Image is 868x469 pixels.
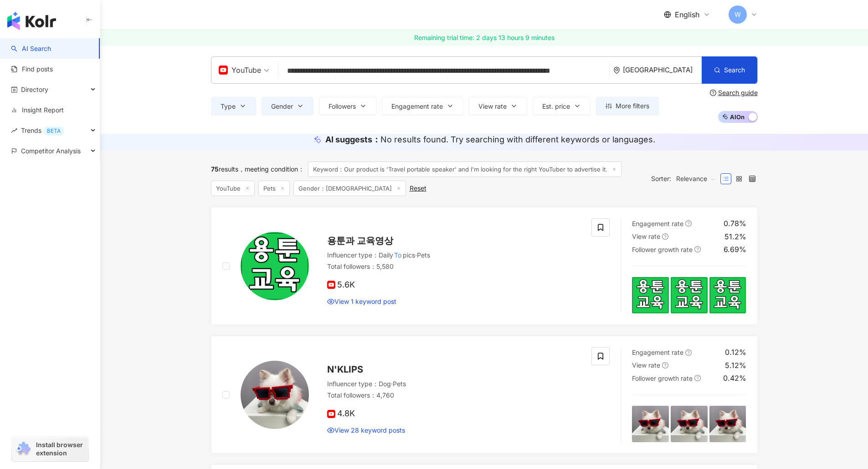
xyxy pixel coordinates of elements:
[391,380,393,388] span: ·
[415,251,417,259] span: ·
[710,90,716,96] span: question-circle
[271,103,293,110] span: Gender
[632,246,693,253] span: Follower growth rate
[327,262,581,271] div: Total followers ： 5,580
[11,106,64,115] a: Insight Report
[325,134,655,145] div: AI suggests ：
[613,67,620,74] span: environment
[718,89,758,96] div: Search guide
[21,141,81,161] span: Competitor Analysis
[241,232,309,300] img: KOL Avatar
[724,244,746,254] div: 6.69%
[410,185,426,192] div: Reset
[723,373,746,383] div: 0.42%
[694,246,701,252] span: question-circle
[219,63,261,77] div: YouTube
[632,374,693,382] span: Follower growth rate
[21,120,64,141] span: Trends
[702,56,757,84] button: Search
[623,66,702,74] div: [GEOGRAPHIC_DATA]
[651,171,720,186] div: Sorter:
[308,161,621,177] span: Keyword：Our product is 'Travel portable speaker' and I'm looking for the right YouTuber to advert...
[709,277,746,314] img: post-image
[221,103,236,110] span: Type
[211,166,238,173] div: results
[327,298,396,305] a: View 1 keyword post
[11,65,53,74] a: Find posts
[327,235,393,246] span: 용툰과 교육영상
[724,66,745,74] span: Search
[36,441,86,457] span: Install browser extension
[671,406,708,443] img: post-image
[211,165,219,173] span: 75
[327,391,581,400] div: Total followers ： 4,760
[319,97,376,115] button: Followers
[403,251,415,259] span: pics
[596,97,659,115] button: More filters
[327,364,363,375] span: N'KLIPS
[616,102,649,110] span: More filters
[685,220,692,227] span: question-circle
[724,218,746,228] div: 0.78%
[382,97,463,115] button: Engagement rate
[632,348,683,356] span: Engagement rate
[632,361,660,369] span: View rate
[211,207,758,325] a: KOL Avatar용툰과 교육영상Influencer type：DailyTopics·PetsTotal followers：5,5805.6KView 1 keyword postEng...
[694,375,701,381] span: question-circle
[393,380,406,388] span: Pets
[542,103,570,110] span: Est. price
[380,135,655,144] span: No results found. Try searching with different keywords or languages.
[211,336,758,454] a: KOL AvatarN'KLIPSInfluencer type：Dog·PetsTotal followers：4,7604.8KView 28 keyword postsEngagement...
[21,79,48,100] span: Directory
[478,103,507,110] span: View rate
[262,97,313,115] button: Gender
[329,103,356,110] span: Followers
[533,97,591,115] button: Est. price
[211,97,256,115] button: Type
[632,220,683,227] span: Engagement rate
[671,277,708,314] img: post-image
[43,126,64,136] div: BETA
[293,181,406,196] span: Gender：[DEMOGRAPHIC_DATA]
[662,233,668,240] span: question-circle
[11,44,51,53] a: searchAI Search
[334,298,396,305] span: View 1 keyword post
[724,232,746,242] div: 51.2%
[725,347,746,357] div: 0.12%
[417,251,430,259] span: Pets
[662,362,668,368] span: question-circle
[632,406,669,443] img: post-image
[211,181,255,196] span: YouTube
[725,360,746,370] div: 5.12%
[675,10,699,20] span: English
[12,437,88,461] a: chrome extensionInstall browser extension
[391,103,443,110] span: Engagement rate
[469,97,527,115] button: View rate
[15,442,32,456] img: chrome extension
[632,277,669,314] img: post-image
[393,250,403,260] mark: To
[379,251,393,259] span: Daily
[334,426,405,434] span: View 28 keyword posts
[7,12,56,30] img: logo
[238,165,304,173] span: meeting condition ：
[100,30,868,46] a: Remaining trial time: 2 days 13 hours 9 minutes
[709,406,746,443] img: post-image
[685,349,692,356] span: question-circle
[734,10,741,20] span: W
[327,251,581,260] div: Influencer type ：
[258,181,290,196] span: Pets
[379,380,391,388] span: Dog
[327,409,355,419] span: 4.8K
[327,427,405,434] a: View 28 keyword posts
[632,232,660,240] span: View rate
[11,127,17,134] span: rise
[241,361,309,429] img: KOL Avatar
[327,379,581,388] div: Influencer type ：
[676,171,715,186] span: Relevance
[327,280,355,290] span: 5.6K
